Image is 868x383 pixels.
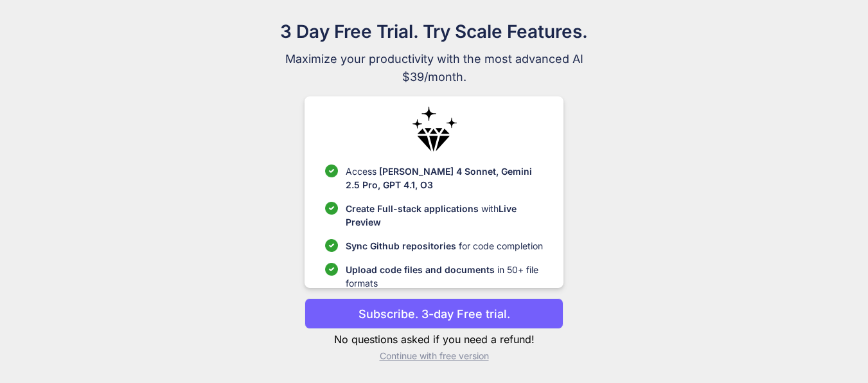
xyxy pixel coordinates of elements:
p: for code completion [346,239,543,253]
p: Access [346,165,543,191]
p: Continue with free version [305,350,563,362]
h1: 3 Day Free Trial. Try Scale Features. [218,18,650,45]
img: checklist [325,165,338,177]
p: with [346,202,543,229]
img: checklist [325,239,338,252]
span: [PERSON_NAME] 4 Sonnet, Gemini 2.5 Pro, GPT 4.1, O3 [346,166,532,190]
p: in 50+ file formats [346,263,543,290]
span: Create Full-stack applications [346,203,481,214]
img: checklist [325,263,338,276]
span: Sync Github repositories [346,240,456,251]
p: Subscribe. 3-day Free trial. [359,305,510,323]
span: Upload code files and documents [346,264,495,275]
button: Subscribe. 3-day Free trial. [305,298,563,329]
p: No questions asked if you need a refund! [305,332,563,347]
img: checklist [325,202,338,215]
span: Maximize your productivity with the most advanced AI [218,50,650,68]
span: $39/month. [218,68,650,86]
